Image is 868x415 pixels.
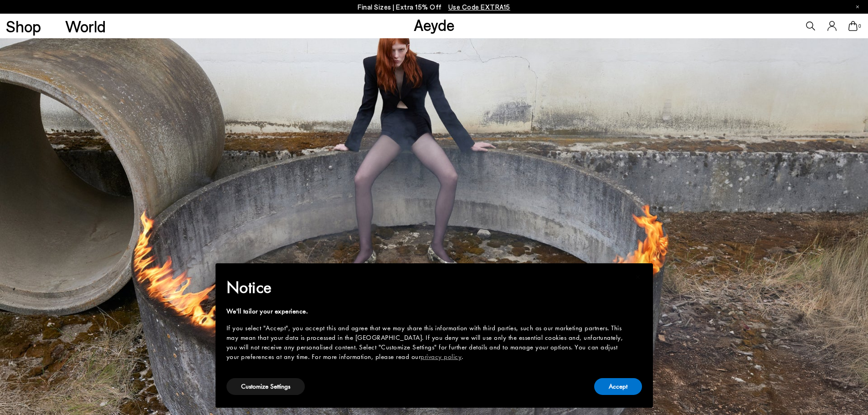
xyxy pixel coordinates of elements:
[414,15,455,34] a: Aeyde
[448,3,510,11] span: Navigate to /collections/ss25-final-sizes
[6,18,41,34] a: Shop
[858,24,862,29] span: 0
[635,270,641,284] span: ×
[594,378,642,395] button: Accept
[226,323,627,362] div: If you select "Accept", you accept this and agree that we may share this information with third p...
[848,21,858,31] a: 0
[226,307,627,316] div: We'll tailor your experience.
[421,352,462,361] a: privacy policy
[358,1,510,13] p: Final Sizes | Extra 15% Off
[65,18,106,34] a: World
[627,266,649,288] button: Close this notice
[226,276,627,299] h2: Notice
[226,378,305,395] button: Customize Settings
